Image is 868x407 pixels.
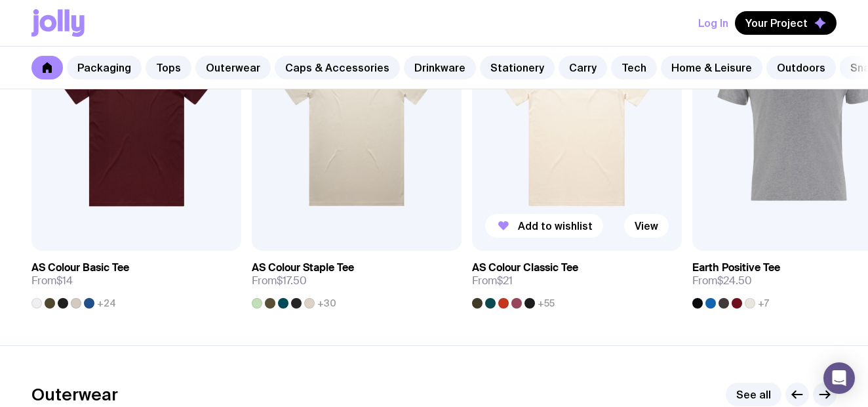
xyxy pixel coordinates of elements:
a: Packaging [67,56,142,79]
span: From [472,274,513,288]
h3: Earth Positive Tee [692,261,780,274]
h3: AS Colour Classic Tee [472,261,578,274]
span: $14 [56,274,73,288]
a: Stationery [480,56,555,79]
span: +24 [97,298,116,309]
span: From [252,274,307,288]
button: Log In [698,11,728,35]
a: See all [726,383,781,406]
a: AS Colour Classic TeeFrom$21+55 [472,251,682,309]
button: Add to wishlist [485,214,603,238]
h3: AS Colour Staple Tee [252,261,354,274]
span: From [692,274,752,288]
a: Drinkware [404,56,476,79]
a: Outerwear [195,56,271,79]
span: +55 [538,298,555,309]
a: Home & Leisure [661,56,762,79]
span: From [31,274,73,288]
a: Tech [611,56,657,79]
h2: Outerwear [31,385,118,404]
h3: AS Colour Basic Tee [31,261,129,274]
a: Carry [559,56,607,79]
a: Caps & Accessories [275,56,400,79]
div: Open Intercom Messenger [823,362,855,394]
span: +7 [758,298,769,309]
a: View [624,214,669,238]
span: $21 [497,274,513,288]
a: AS Colour Staple TeeFrom$17.50+30 [252,251,462,309]
a: AS Colour Basic TeeFrom$14+24 [31,251,241,309]
a: Tops [146,56,191,79]
span: Your Project [745,16,808,30]
span: Add to wishlist [518,219,593,232]
span: $24.50 [717,274,752,288]
span: $17.50 [277,274,307,288]
span: +30 [317,298,336,309]
a: Outdoors [766,56,836,79]
button: Your Project [735,11,837,35]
